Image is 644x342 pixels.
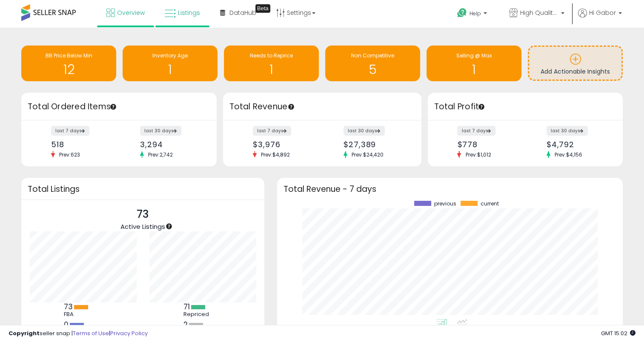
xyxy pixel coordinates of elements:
[347,151,388,158] span: Prev: $24,420
[120,206,165,222] p: 73
[589,9,616,17] span: Hi Gabor
[547,140,608,149] div: $4,792
[224,46,319,81] a: Needs to Reprice 1
[287,103,295,111] div: Tooltip anchor
[426,46,521,81] a: Selling @ Max 1
[541,67,610,76] span: Add Actionable Insights
[73,329,109,337] a: Terms of Use
[228,63,315,77] h1: 1
[117,9,145,17] span: Overview
[140,126,181,136] label: last 30 days
[64,302,73,312] b: 73
[120,222,165,231] span: Active Listings
[283,186,616,192] h3: Total Revenue - 7 days
[165,222,173,230] div: Tooltip anchor
[253,140,316,149] div: $3,976
[550,151,587,158] span: Prev: $4,156
[64,311,102,318] div: FBA
[127,63,213,77] h1: 1
[601,329,635,337] span: 2025-09-17 15:02 GMT
[329,63,416,77] h1: 5
[64,319,69,330] b: 0
[457,140,518,149] div: $778
[123,46,218,81] a: Inventory Age 1
[343,140,406,149] div: $27,389
[253,126,291,136] label: last 7 days
[109,103,117,111] div: Tooltip anchor
[229,9,256,17] span: DataHub
[520,9,558,17] span: High Quality Good Prices
[55,151,84,158] span: Prev: 623
[9,330,148,338] div: seller snap | |
[547,126,588,136] label: last 30 days
[351,52,394,59] span: Non Competitive
[140,140,201,149] div: 3,294
[144,151,177,158] span: Prev: 2,742
[46,52,92,59] span: BB Price Below Min
[51,140,112,149] div: 518
[469,10,481,17] span: Help
[110,329,148,337] a: Privacy Policy
[21,46,116,81] a: BB Price Below Min 12
[461,151,495,158] span: Prev: $1,012
[255,4,270,13] div: Tooltip anchor
[457,126,495,136] label: last 7 days
[529,47,621,80] a: Add Actionable Insights
[457,8,467,18] i: Get Help
[183,311,222,318] div: Repriced
[431,63,517,77] h1: 1
[229,101,415,113] h3: Total Revenue
[183,302,190,312] b: 71
[481,201,499,207] span: current
[434,201,456,207] span: previous
[250,52,293,59] span: Needs to Reprice
[178,9,200,17] span: Listings
[51,126,89,136] label: last 7 days
[434,101,617,113] h3: Total Profit
[28,101,210,113] h3: Total Ordered Items
[343,126,385,136] label: last 30 days
[257,151,294,158] span: Prev: $4,892
[456,52,492,59] span: Selling @ Max
[28,186,258,192] h3: Total Listings
[152,52,188,59] span: Inventory Age
[183,319,188,330] b: 2
[9,329,40,337] strong: Copyright
[450,1,495,28] a: Help
[578,9,622,28] a: Hi Gabor
[325,46,420,81] a: Non Competitive 5
[478,103,485,111] div: Tooltip anchor
[26,63,112,77] h1: 12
